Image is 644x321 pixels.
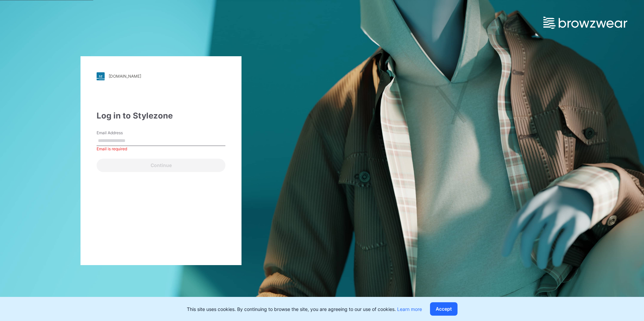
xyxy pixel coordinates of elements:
div: [DOMAIN_NAME] [109,74,141,79]
button: Accept [430,302,458,316]
img: browzwear-logo.e42bd6dac1945053ebaf764b6aa21510.svg [543,17,627,29]
img: stylezone-logo.562084cfcfab977791bfbf7441f1a819.svg [97,72,105,80]
div: Log in to Stylezone [97,110,225,122]
div: Email is required [97,146,225,152]
p: This site uses cookies. By continuing to browse the site, you are agreeing to our use of cookies. [187,306,422,313]
a: Learn more [397,306,422,312]
label: Email Address [97,130,144,136]
a: [DOMAIN_NAME] [97,72,225,80]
